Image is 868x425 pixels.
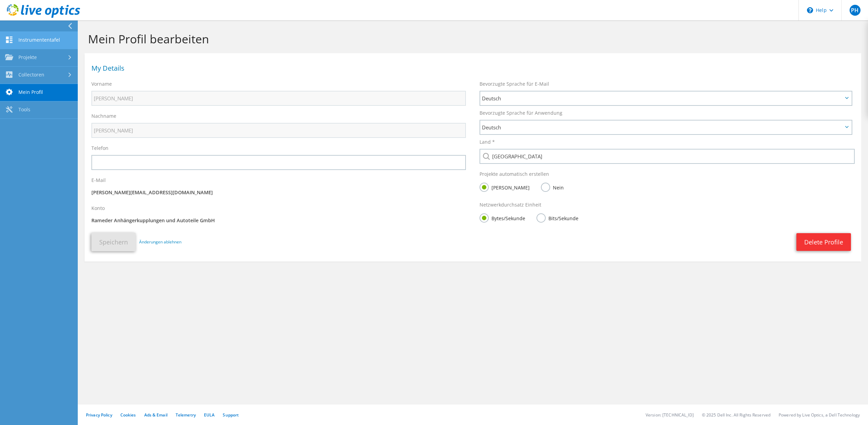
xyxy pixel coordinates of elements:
span: Deutsch [482,94,842,102]
label: Projekte automatisch erstellen [480,171,549,178]
a: Telemetry [176,412,196,418]
button: Speichern [91,233,136,251]
h1: My Details [91,65,851,72]
li: Powered by Live Optics, a Dell Technology [779,412,860,418]
p: Rameder Anhängerkupplungen und Autoteile GmbH [91,217,466,224]
h1: Mein Profil bearbeiten [88,32,854,46]
span: PH [850,5,860,16]
label: Bits/Sekunde [536,213,578,222]
p: [PERSON_NAME][EMAIL_ADDRESS][DOMAIN_NAME] [91,189,466,196]
label: Nein [541,183,564,191]
a: Änderungen ablehnen [139,238,181,246]
a: Delete Profile [796,233,851,251]
label: Bytes/Sekunde [480,213,525,222]
a: Ads & Email [144,412,167,418]
li: Version: [TECHNICAL_ID] [646,412,694,418]
label: Telefon [91,145,108,152]
label: Bevorzugte Sprache für E-Mail [480,81,549,87]
label: Land * [480,139,495,145]
svg: \n [807,7,813,13]
label: [PERSON_NAME] [480,183,530,191]
label: Vorname [91,81,112,87]
label: Netzwerkdurchsatz Einheit [480,201,541,208]
label: Bevorzugte Sprache für Anwendung [480,110,562,116]
label: Nachname [91,113,116,119]
a: Privacy Policy [86,412,112,418]
a: Support [223,412,239,418]
label: E-Mail [91,177,106,184]
label: Konto [91,205,105,212]
span: Deutsch [482,123,842,131]
a: EULA [204,412,215,418]
a: Cookies [120,412,136,418]
li: © 2025 Dell Inc. All Rights Reserved [702,412,770,418]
